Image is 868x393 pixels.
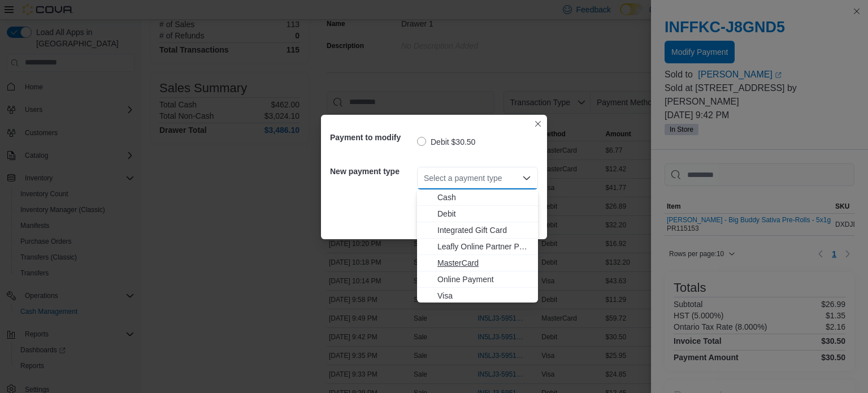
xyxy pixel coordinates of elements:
[437,208,531,219] span: Debit
[437,257,531,269] span: MasterCard
[437,192,531,203] span: Cash
[417,271,538,288] button: Online Payment
[417,239,538,255] button: Leafly Online Partner Payment
[417,135,475,149] label: Debit $30.50
[417,206,538,222] button: Debit
[330,160,415,183] h5: New payment type
[437,274,531,285] span: Online Payment
[330,126,415,149] h5: Payment to modify
[417,189,538,206] button: Cash
[531,117,545,131] button: Closes this modal window
[417,189,538,304] div: Choose from the following options
[522,174,531,183] button: Close list of options
[417,222,538,239] button: Integrated Gift Card
[417,255,538,271] button: MasterCard
[437,241,531,252] span: Leafly Online Partner Payment
[424,171,425,185] input: Accessible screen reader label
[417,288,538,304] button: Visa
[437,290,531,301] span: Visa
[437,224,531,236] span: Integrated Gift Card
